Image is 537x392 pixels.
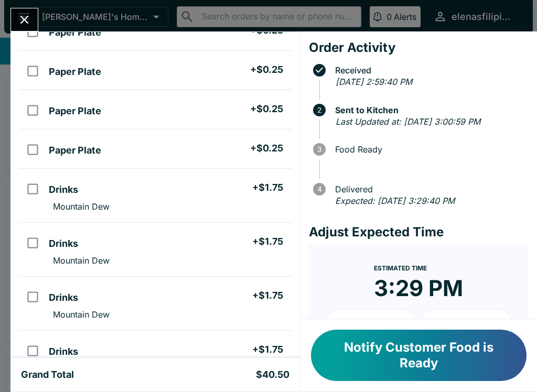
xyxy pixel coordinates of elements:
[53,201,110,212] p: Mountain Dew
[53,309,110,320] p: Mountain Dew
[49,105,101,117] h5: Paper Plate
[330,105,529,115] span: Sent to Kitchen
[336,116,480,127] em: Last Updated at: [DATE] 3:00:59 PM
[309,224,529,240] h4: Adjust Expected Time
[421,310,512,336] button: + 20
[317,145,321,154] text: 3
[252,343,283,356] h5: + $1.75
[49,183,78,196] h5: Drinks
[252,181,283,194] h5: + $1.75
[49,291,78,304] h5: Drinks
[252,235,283,248] h5: + $1.75
[250,63,283,76] h5: + $0.25
[309,40,529,56] h4: Order Activity
[374,264,427,272] span: Estimated Time
[330,66,529,75] span: Received
[326,310,417,336] button: + 10
[250,142,283,155] h5: + $0.25
[311,330,527,381] button: Notify Customer Food is Ready
[49,237,78,250] h5: Drinks
[256,368,289,381] h5: $40.50
[317,106,321,114] text: 2
[21,368,74,381] h5: Grand Total
[252,289,283,302] h5: + $1.75
[49,345,78,358] h5: Drinks
[374,275,463,302] time: 3:29 PM
[335,195,455,206] em: Expected: [DATE] 3:29:40 PM
[330,145,529,154] span: Food Ready
[250,103,283,115] h5: + $0.25
[49,144,101,157] h5: Paper Plate
[336,77,412,87] em: [DATE] 2:59:40 PM
[49,26,101,39] h5: Paper Plate
[317,185,321,193] text: 4
[11,8,38,31] button: Close
[49,66,101,78] h5: Paper Plate
[330,184,529,194] span: Delivered
[53,255,110,266] p: Mountain Dew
